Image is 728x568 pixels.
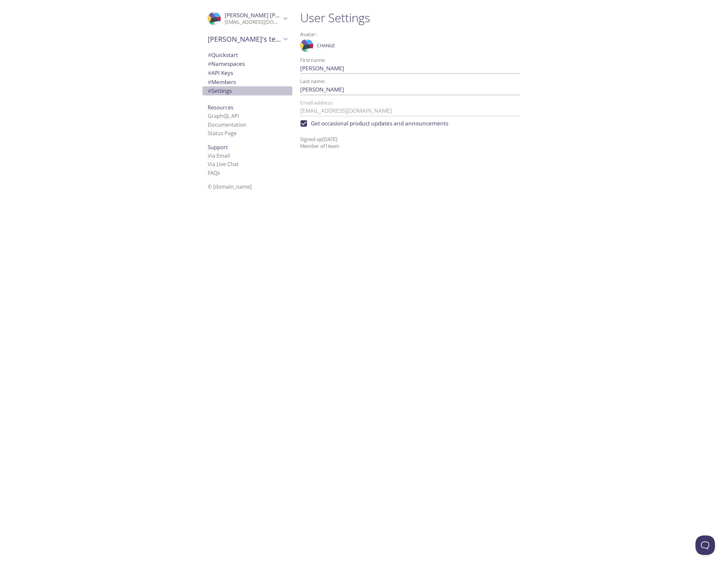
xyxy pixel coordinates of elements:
span: API Keys [208,69,233,77]
label: Last name: [300,79,326,84]
div: Nguyen Nguyen [203,8,292,29]
span: # [208,51,211,59]
span: Resources [208,104,233,111]
span: s [217,169,220,177]
span: Support [208,144,228,151]
iframe: Help Scout Beacon - Open [695,535,715,555]
a: FAQ [208,169,220,177]
label: Email address: [300,100,333,105]
div: Quickstart [203,50,292,60]
span: © [DOMAIN_NAME] [208,183,252,190]
a: Via Email [208,152,230,159]
label: First name: [300,58,326,63]
span: [PERSON_NAME] [PERSON_NAME] [225,11,314,19]
div: isfjdev's team [203,31,292,48]
a: Status Page [208,130,237,137]
span: Get occasional product updates and announcements [311,119,448,128]
button: Change [315,40,337,51]
div: Team Settings [203,86,292,95]
h1: User Settings [300,10,520,25]
span: # [208,87,211,94]
p: Signed up [DATE] Member of 1 team [300,131,520,150]
span: [PERSON_NAME]'s team [208,35,281,44]
span: Quickstart [208,51,238,59]
span: # [208,78,211,86]
label: Avatar: [300,32,494,37]
a: GraphQL API [208,112,239,120]
div: API Keys [203,68,292,78]
span: Settings [208,87,232,94]
span: Members [208,78,236,86]
div: Namespaces [203,59,292,68]
span: # [208,60,211,67]
span: Namespaces [208,60,245,67]
div: Members [203,78,292,87]
span: Change [317,42,335,50]
a: Via Live Chat [208,161,239,168]
a: Documentation [208,121,246,128]
span: # [208,69,211,77]
p: [EMAIL_ADDRESS][DOMAIN_NAME] [225,19,281,25]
